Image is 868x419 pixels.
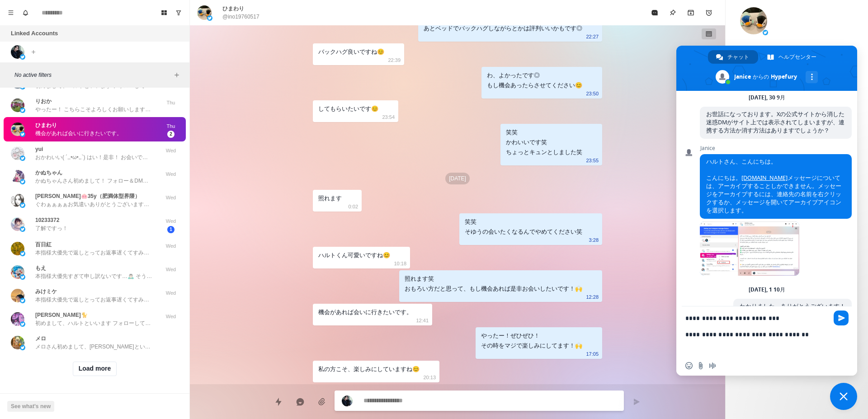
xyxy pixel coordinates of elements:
button: Load more [73,362,117,376]
p: Wed [160,217,182,225]
img: picture [20,298,25,303]
textarea: メッセージを作成... [685,314,828,356]
p: 22:39 [388,55,401,65]
img: picture [20,179,25,184]
p: かぬちゃん [35,169,62,177]
span: Janice [700,145,852,151]
button: Notifications [18,5,33,20]
div: 機会があれば会いに行きたいです。 [318,307,412,317]
p: Wed [160,266,182,273]
button: Show unread conversations [171,5,186,20]
img: picture [20,274,25,280]
button: Add account [28,47,39,57]
img: picture [11,217,24,231]
img: picture [20,108,25,113]
div: [DATE], 1 10月 [749,287,785,292]
p: メロさん初めまして、[PERSON_NAME]といいます いいねしていただけて嬉しくてDMしてしまいました！ 良かったら仲良くしてください🙌 ポストちらっと見てしまったんですがお掃除もご飯づくり... [35,343,153,351]
p: Wed [160,242,182,250]
p: 本指様大優先で返しとってお返事遅くてすみません🙇🏻‍♂️ お返事ありがとうございます！🙌 どんな癖！プレイもOKです！◎ 俺は男性だけNGになります❌ [35,249,153,257]
span: オーディオメッセージの録音 [709,362,716,369]
img: picture [11,193,24,207]
p: [PERSON_NAME]🐽35y（肥満体型界隈） [35,192,140,200]
button: Archive [682,4,700,22]
span: 送信 [834,311,849,325]
div: 笑笑 かわいいです笑 ちょっとキュンとしました笑 [506,127,582,157]
button: Pin [664,4,682,22]
img: picture [11,99,24,112]
img: picture [20,251,25,256]
img: picture [11,122,24,136]
p: Linked Accounts [11,29,58,38]
img: picture [11,312,24,326]
p: 機会があれば会いに行きたいです。 [35,129,122,137]
p: 17:05 [586,349,599,359]
p: [PERSON_NAME]🐈️ [35,311,88,319]
img: picture [20,226,25,232]
p: 20:13 [423,372,436,382]
div: チャットを閉じる [830,383,857,410]
p: 本指様大優先で返しとってお返事遅くてすみません🙇🏻‍♂️ 収拾つかんくなってまた笑ってそう笑 どんだけ[PERSON_NAME]！名古屋行きてぇけん向かう時は是非お会いしたいです！🙌 [35,296,153,304]
div: バックハグ良いですね😊 [318,47,384,57]
img: picture [11,242,24,255]
div: してもらいたいです😊 [318,104,378,114]
p: りおか [35,97,52,105]
p: 22:27 [586,32,599,42]
a: [DOMAIN_NAME] [741,174,788,182]
button: Add filters [171,70,182,80]
button: Board View [157,5,171,20]
div: チャット [708,50,758,64]
p: ひまわり [35,121,57,129]
p: No active filters [14,71,171,79]
p: Thu [160,99,182,107]
span: お世話になっております。Xの公式サイトから消した迷惑DMがサイト上では表示されてしまいますが、連携する方法か消す方法はありますでしょうか？ [706,110,844,134]
img: picture [740,7,767,34]
div: その他のチャンネル [806,71,818,83]
button: Reply with AI [291,393,309,411]
button: Menu [4,5,18,20]
p: 23:50 [586,89,599,99]
p: Wed [160,147,182,155]
div: 私の方こそ、楽しみにしていますね😊 [318,364,420,374]
img: picture [20,345,25,350]
p: [DATE] [445,173,470,184]
img: picture [20,321,25,327]
p: 本指様大優先すぎて申し訳ないです…🙇🏻‍♂️ そういっていただけて助かります、寛大な心に感謝を🙏 初指名お泊まりとかガンガンあります◎ 初めましてでデート▶︎移動▶︎ホテルとか◎ でも初めまして... [35,272,153,280]
p: 12:41 [416,315,429,325]
button: Mark as read [646,4,664,22]
p: Wed [160,289,182,297]
p: ひまわり [222,5,244,13]
p: もえ [35,264,46,272]
p: 0:02 [349,202,358,212]
p: Wed [160,313,182,320]
img: picture [342,395,353,406]
div: 照れます笑 おもろい方だと思って、もし機会あれば是非お会いしたいです！🙌 [405,274,582,294]
span: チャット [727,50,749,64]
img: picture [11,45,24,59]
p: @ino19760517 [222,13,259,21]
p: Wed [160,170,182,178]
img: picture [20,54,25,60]
span: ファイルを送信 [697,362,704,369]
p: 3:28 [589,235,599,245]
img: picture [763,30,768,35]
span: 絵文字を挿入 [685,362,693,369]
div: わ、よかったです◎ もし機会あったらさせてください😊 [487,71,582,90]
p: ぐわぁぁぁぁお気遣いありがとうございますすみません！🙇🏻‍♂️ 寛大な心に感謝を🙏🙏🙏 ポスト拝見ありがとうございます🙇🏻‍♂️ [35,200,153,208]
img: picture [11,336,24,349]
button: See what's new [7,401,54,412]
p: やったー！ こちらこそよろしくお願いします！🙌 [35,105,153,113]
p: メロ [35,334,46,343]
p: みけミケ [35,287,57,296]
div: やったー！ぜひぜひ！ その時をマジで楽しみにしてます！🙌 [481,331,582,351]
span: 2 [167,131,175,138]
button: Add media [313,393,331,411]
p: おかわいい( ´,,•ω•,,`) はい！是非！ お会いできるの楽しみです！🙌 [35,153,153,161]
div: 照れます [318,193,342,203]
div: 笑笑 そゆうの会いたくなるんでやめてください笑 [465,217,582,237]
img: picture [20,155,25,161]
img: picture [11,289,24,302]
span: ヘルプセンター [778,50,816,64]
img: picture [197,5,212,20]
span: 1 [167,226,175,233]
img: picture [11,265,24,279]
